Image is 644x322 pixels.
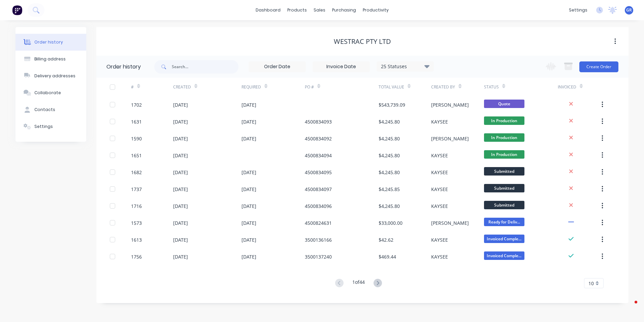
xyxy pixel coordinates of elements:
div: 1651 [131,152,142,159]
div: Created [173,84,191,90]
div: 25 Statuses [377,63,433,70]
div: [DATE] [241,236,256,243]
div: KAYSEE [431,169,448,176]
div: 1682 [131,169,142,176]
div: 1737 [131,186,142,193]
span: Submitted [484,167,524,176]
a: dashboard [252,5,284,15]
span: GR [626,7,632,13]
div: Created By [431,78,484,96]
img: Factory [12,5,22,15]
div: KAYSEE [431,118,448,125]
div: 1613 [131,236,142,243]
div: Required [241,84,261,90]
span: Submitted [484,201,524,209]
div: Invoiced [558,78,600,96]
span: Invoiced Comple... [484,251,524,260]
span: In Production [484,133,524,142]
div: Status [484,78,558,96]
div: WesTrac Pty Ltd [334,37,391,46]
div: [PERSON_NAME] [431,135,469,142]
div: [DATE] [241,169,256,176]
div: # [131,84,134,90]
div: PO # [305,84,314,90]
div: $4,245.85 [379,186,400,193]
div: $4,245.80 [379,152,400,159]
div: 1631 [131,118,142,125]
div: [DATE] [241,118,256,125]
div: 4500834093 [305,118,332,125]
div: 4500834095 [305,169,332,176]
div: [DATE] [241,186,256,193]
div: KAYSEE [431,186,448,193]
div: Total Value [379,84,404,90]
div: 4500834094 [305,152,332,159]
div: [DATE] [173,101,188,108]
div: [DATE] [241,253,256,260]
span: 10 [588,280,594,287]
div: [DATE] [173,219,188,226]
div: KAYSEE [431,253,448,260]
span: Submitted [484,184,524,192]
div: Contacts [34,107,55,113]
div: Order history [106,63,141,71]
div: Settings [34,124,53,130]
div: PO # [305,78,379,96]
span: In Production [484,150,524,159]
button: Settings [15,118,86,135]
div: [DATE] [173,169,188,176]
div: Created By [431,84,455,90]
div: $543,739.09 [379,101,405,108]
div: KAYSEE [431,236,448,243]
div: productivity [359,5,392,15]
div: [DATE] [241,203,256,210]
div: [DATE] [173,118,188,125]
input: Invoice Date [313,62,369,72]
div: Collaborate [34,90,61,96]
div: [PERSON_NAME] [431,101,469,108]
div: Delivery addresses [34,73,75,79]
button: Order history [15,34,86,51]
div: Required [241,78,305,96]
button: Collaborate [15,84,86,101]
div: # [131,78,173,96]
div: 1716 [131,203,142,210]
button: Contacts [15,101,86,118]
div: 1590 [131,135,142,142]
div: [DATE] [173,203,188,210]
iframe: Intercom live chat [621,299,637,315]
div: $42.62 [379,236,393,243]
div: [DATE] [241,101,256,108]
button: Billing address [15,51,86,68]
span: Ready for Deliv... [484,218,524,226]
div: KAYSEE [431,152,448,159]
div: 4500834092 [305,135,332,142]
div: [DATE] [173,186,188,193]
div: settings [566,5,591,15]
div: Invoiced [558,84,576,90]
div: 3500136166 [305,236,332,243]
button: Create Order [579,61,618,72]
span: Invoiced Comple... [484,235,524,243]
div: 1702 [131,101,142,108]
div: $33,000.00 [379,219,402,226]
div: Order history [34,39,63,45]
div: KAYSEE [431,203,448,210]
div: $4,245.80 [379,169,400,176]
div: 3500137240 [305,253,332,260]
div: Created [173,78,241,96]
span: Quote [484,100,524,108]
div: $469.44 [379,253,396,260]
div: $4,245.80 [379,135,400,142]
div: Total Value [379,78,431,96]
div: $4,245.80 [379,118,400,125]
div: [DATE] [241,219,256,226]
div: $4,245.80 [379,203,400,210]
span: In Production [484,116,524,125]
div: [DATE] [173,135,188,142]
div: 1756 [131,253,142,260]
div: [DATE] [173,152,188,159]
div: [PERSON_NAME] [431,219,469,226]
button: Delivery addresses [15,68,86,84]
input: Order Date [249,62,305,72]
